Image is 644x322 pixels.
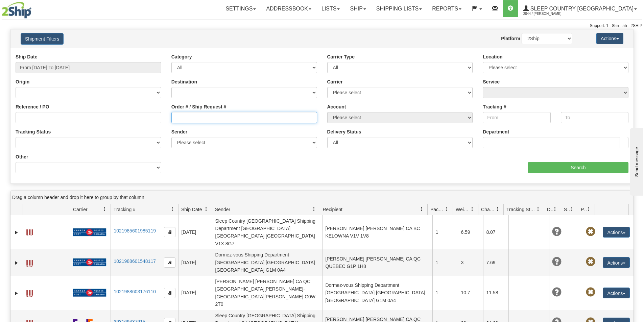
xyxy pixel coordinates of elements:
label: Department [483,128,509,135]
label: Service [483,78,500,85]
td: [DATE] [178,276,212,310]
label: Sender [171,128,187,135]
a: Delivery Status filter column settings [549,203,561,215]
button: Copy to clipboard [164,227,175,237]
span: Tracking Status [506,206,536,213]
span: Unknown [552,257,562,267]
span: Sender [215,206,230,213]
a: 1021988601548117 [114,258,156,264]
div: Send message [5,6,63,11]
a: Weight filter column settings [467,203,478,215]
a: Sleep Country [GEOGRAPHIC_DATA] 2044 / [PERSON_NAME] [518,0,642,17]
button: Actions [603,227,630,238]
a: Reports [427,0,467,17]
label: Tracking Status [16,128,51,135]
a: Shipping lists [371,0,427,17]
td: 1 [432,276,458,310]
td: [PERSON_NAME] [PERSON_NAME] CA QC QUEBEC G1P 1H8 [322,249,432,276]
span: Sleep Country [GEOGRAPHIC_DATA] [529,6,634,11]
a: Expand [13,229,20,236]
a: Tracking Status filter column settings [532,203,544,215]
td: Sleep Country [GEOGRAPHIC_DATA] Shipping Department [GEOGRAPHIC_DATA] [GEOGRAPHIC_DATA] [GEOGRAPH... [212,215,322,249]
a: Expand [13,290,20,297]
a: Carrier filter column settings [99,203,111,215]
td: 7.69 [483,249,508,276]
td: 3 [458,249,483,276]
iframe: chat widget [628,126,643,195]
button: Actions [603,257,630,268]
a: Tracking # filter column settings [167,203,178,215]
span: Weight [456,206,470,213]
img: 20 - Canada Post [73,228,106,237]
label: Category [171,53,192,60]
td: 10.7 [458,276,483,310]
label: Account [327,103,346,110]
span: Pickup Status [581,206,587,213]
td: 1 [432,215,458,249]
span: Ship Date [181,206,202,213]
img: logo2044.jpg [2,2,31,19]
span: Recipient [323,206,342,213]
td: [DATE] [178,249,212,276]
a: Shipment Issues filter column settings [566,203,578,215]
span: Tracking # [114,206,136,213]
span: Charge [481,206,495,213]
td: Dormez-vous Shipping Department [GEOGRAPHIC_DATA] [GEOGRAPHIC_DATA] [GEOGRAPHIC_DATA] G1M 0A4 [322,276,432,310]
a: Addressbook [261,0,316,17]
label: Origin [16,78,29,85]
span: Carrier [73,206,88,213]
span: Packages [430,206,445,213]
img: 20 - Canada Post [73,258,106,267]
a: 1021988603176110 [114,289,156,294]
span: Shipment Issues [564,206,570,213]
a: Label [26,287,33,298]
td: 8.07 [483,215,508,249]
td: [PERSON_NAME] [PERSON_NAME] CA QC [GEOGRAPHIC_DATA][PERSON_NAME]-[GEOGRAPHIC_DATA][PERSON_NAME] G... [212,276,322,310]
label: Order # / Ship Request # [171,103,226,110]
a: Packages filter column settings [441,203,453,215]
label: Carrier [327,78,343,85]
span: Delivery Status [547,206,553,213]
a: Charge filter column settings [492,203,503,215]
span: Pickup Not Assigned [586,227,595,237]
a: Lists [316,0,345,17]
span: Unknown [552,288,562,297]
td: 11.58 [483,276,508,310]
td: 1 [432,249,458,276]
input: To [561,112,628,123]
a: Sender filter column settings [308,203,320,215]
span: Pickup Not Assigned [586,257,595,267]
a: Ship [345,0,371,17]
img: 20 - Canada Post [73,289,106,297]
span: 2044 / [PERSON_NAME] [523,10,574,17]
td: 6.59 [458,215,483,249]
td: Dormez-vous Shipping Department [GEOGRAPHIC_DATA] [GEOGRAPHIC_DATA] [GEOGRAPHIC_DATA] G1M 0A4 [212,249,322,276]
input: Search [528,162,628,173]
a: Recipient filter column settings [416,203,427,215]
div: grid grouping header [10,191,634,204]
a: Settings [220,0,261,17]
button: Copy to clipboard [164,288,175,298]
td: [PERSON_NAME] [PERSON_NAME] CA BC KELOWNA V1V 1V8 [322,215,432,249]
input: From [483,112,550,123]
a: Pickup Status filter column settings [583,203,595,215]
button: Actions [596,33,623,44]
td: [DATE] [178,215,212,249]
label: Carrier Type [327,53,355,60]
span: Pickup Not Assigned [586,288,595,297]
div: Support: 1 - 855 - 55 - 2SHIP [2,23,642,29]
label: Destination [171,78,197,85]
label: Reference / PO [16,103,49,110]
button: Shipment Filters [21,33,64,45]
label: Other [16,153,28,160]
a: Label [26,257,33,268]
label: Platform [501,35,520,42]
span: Unknown [552,227,562,237]
label: Tracking # [483,103,506,110]
a: Ship Date filter column settings [200,203,212,215]
a: Expand [13,259,20,266]
label: Delivery Status [327,128,361,135]
label: Location [483,53,502,60]
label: Ship Date [16,53,38,60]
button: Copy to clipboard [164,257,175,268]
